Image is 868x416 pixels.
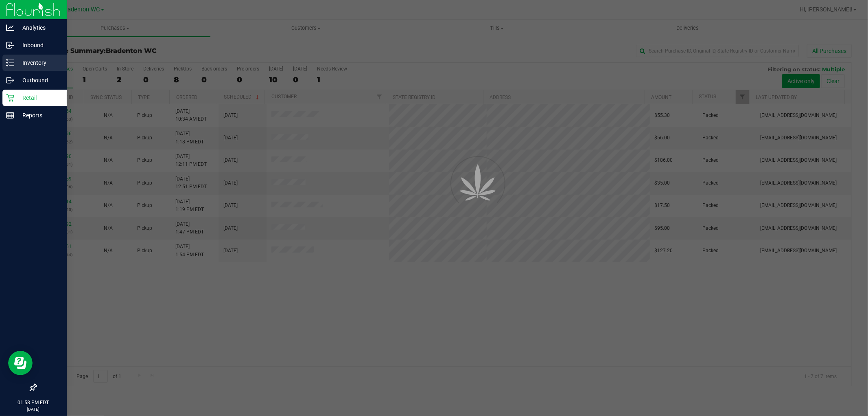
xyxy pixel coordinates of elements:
[6,41,14,49] inline-svg: Inbound
[4,399,63,406] p: 01:58 PM EDT
[6,59,14,67] inline-svg: Inventory
[14,58,63,68] p: Inventory
[14,110,63,120] p: Reports
[14,40,63,50] p: Inbound
[6,24,14,32] inline-svg: Analytics
[14,93,63,103] p: Retail
[8,351,33,375] iframe: Resource center
[4,406,63,412] p: [DATE]
[6,76,14,84] inline-svg: Outbound
[14,23,63,33] p: Analytics
[6,111,14,119] inline-svg: Reports
[14,75,63,85] p: Outbound
[6,94,14,102] inline-svg: Retail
